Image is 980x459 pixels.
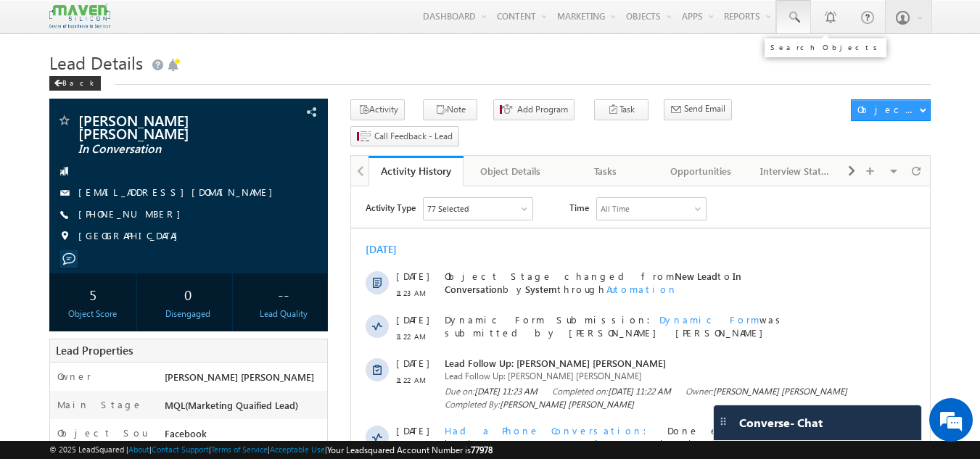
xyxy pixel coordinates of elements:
[201,199,320,212] span: Completed on:
[94,317,517,368] div: by GagandipSingh [PERSON_NAME]<[PERSON_NAME][EMAIL_ADDRESS][DOMAIN_NAME]>.
[94,381,517,407] span: Dynamic Form Submission: was submitted by [PERSON_NAME] [PERSON_NAME]
[94,183,517,197] span: Lead Follow Up: [PERSON_NAME] [PERSON_NAME]
[368,156,464,186] a: Activity History
[78,142,250,157] span: In Conversation
[45,238,78,251] span: [DATE]
[423,99,477,120] button: Note
[94,170,517,183] span: Lead Follow Up: [PERSON_NAME] [PERSON_NAME]
[665,162,736,180] div: Opportunities
[94,291,517,304] span: Added by on
[197,356,263,376] em: Start Chat
[19,134,265,344] textarea: Type your message and hit 'Enter'
[654,156,749,186] a: Opportunities
[73,12,181,33] div: Sales Activity,Program,Email Bounced,Email Link Clicked,Email Marked Spam & 72 more..
[94,238,495,289] span: Done ece With 76 % having 3 years work exp. she is travelling now ask me to share details she wil...
[94,199,186,212] span: Due on:
[243,281,324,307] div: --
[243,307,324,321] div: Lead Quality
[739,416,823,429] span: Converse - Chat
[45,170,78,183] span: [DATE]
[684,102,725,115] span: Send Email
[45,127,78,140] span: [DATE]
[94,83,390,109] span: In Conversation
[15,11,65,33] span: Activity Type
[149,212,283,223] span: [PERSON_NAME] [PERSON_NAME]
[717,415,729,427] img: carter-drag
[334,199,496,212] span: Owner:
[78,113,250,139] span: [PERSON_NAME] [PERSON_NAME]
[131,291,265,302] span: [PERSON_NAME] [PERSON_NAME]
[45,100,88,113] span: 11:23 AM
[255,96,326,109] span: Automation
[45,381,78,394] span: [DATE]
[275,291,338,302] span: [DATE] 11:22 AM
[218,11,238,33] span: Time
[53,281,133,307] div: 5
[161,426,328,447] div: Facebook
[57,370,91,383] label: Owner
[45,144,88,157] span: 11:22 AM
[15,57,62,70] div: [DATE]
[25,76,61,95] img: d_60004797649_company_0_60004797649
[49,443,493,457] span: © 2025 LeadSquared | | | | |
[493,99,575,120] button: Add Program
[374,130,453,143] span: Call Feedback - Lead
[76,16,118,29] div: 77 Selected
[78,207,188,222] span: [PHONE_NUMBER]
[760,162,831,180] div: Interview Status
[464,156,559,186] a: Object Details
[350,126,459,147] button: Call Feedback - Lead
[165,371,314,383] span: [PERSON_NAME] [PERSON_NAME]
[49,4,110,29] img: Custom Logo
[45,83,78,96] span: [DATE]
[664,99,732,120] button: Send Email
[152,444,209,454] a: Contact Support
[749,156,844,186] a: Interview Status
[78,229,185,244] span: [GEOGRAPHIC_DATA]
[851,99,931,121] button: Object Actions
[94,127,517,153] span: Dynamic Form Submission: was submitted by [PERSON_NAME] [PERSON_NAME]
[174,96,206,109] span: System
[161,398,328,418] div: MQL(Marketing Quaified Lead)
[471,444,493,455] span: 77978
[94,212,283,225] span: Completed By:
[45,334,88,347] span: 11:22 AM
[770,43,881,51] div: Search Objects
[57,426,151,452] label: Object Source
[308,381,408,393] span: Dynamic Form
[57,398,143,411] label: Main Stage
[94,317,366,329] span: Sent email with subject
[517,103,568,116] span: Add Program
[324,83,366,96] span: New Lead
[543,250,557,268] span: +5
[128,317,199,329] span: Automation
[148,307,228,321] div: Disengaged
[379,164,453,178] div: Activity History
[250,16,279,29] div: All Time
[362,199,496,210] span: [PERSON_NAME] [PERSON_NAME]
[211,444,268,454] a: Terms of Service
[123,199,186,210] span: [DATE] 11:23 AM
[94,83,390,109] span: Object Stage changed from to by through
[148,281,228,307] div: 0
[327,444,493,455] span: Your Leadsquared Account Number is
[75,76,244,95] div: Chat with us now
[45,187,88,200] span: 11:22 AM
[49,51,143,74] span: Lead Details
[45,255,88,268] span: 11:22 AM
[49,76,101,91] div: Back
[257,199,320,210] span: [DATE] 11:22 AM
[238,7,273,42] div: Minimize live chat window
[128,444,149,454] a: About
[270,444,325,454] a: Acceptable Use
[559,156,654,186] a: Tasks
[475,162,545,180] div: Object Details
[857,103,919,116] div: Object Actions
[570,162,641,180] div: Tasks
[45,397,88,410] span: 11:22 AM
[56,343,133,357] span: Lead Properties
[49,75,108,88] a: Back
[594,99,648,120] button: Task
[45,317,78,330] span: [DATE]
[350,99,405,120] button: Activity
